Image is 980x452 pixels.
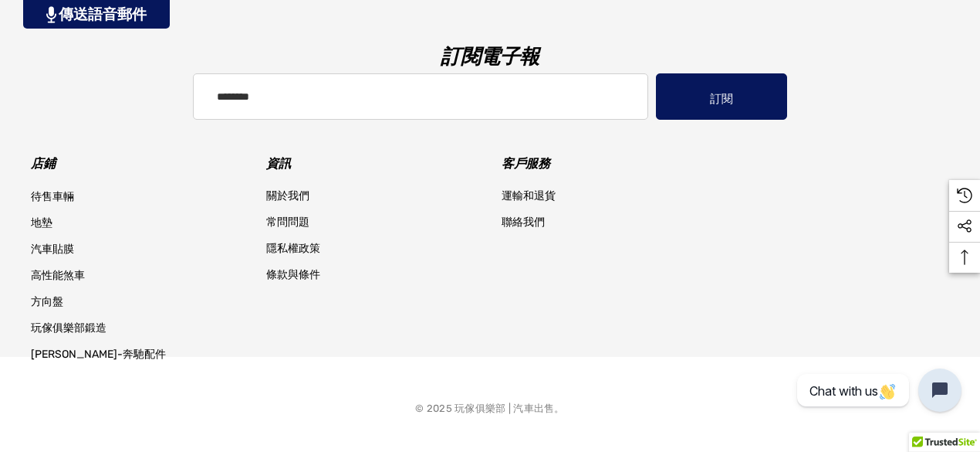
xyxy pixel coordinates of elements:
a: 待售車輛 [31,184,74,210]
img: PjwhLS0gR2VuZXJhdG9yOiBHcmF2aXQuaW8gLS0+PHN2ZyB4bWxucz0iaHR0cDovL3d3dy53My5vcmcvMjAwMC9zdmciIHhtb... [46,6,56,23]
font: 資訊 [266,156,290,171]
font: 隱私權政策 [266,242,320,255]
font: 運輸和退貨 [502,189,556,202]
a: 運輸和退貨 [502,183,556,209]
font: 店鋪 [31,156,55,171]
a: 方向盤 [31,289,63,315]
font: 方向盤 [31,295,63,308]
font: [PERSON_NAME]-奔馳配件 [31,348,166,361]
a: [PERSON_NAME]-奔馳配件 [31,342,166,368]
a: 隱私權政策 [266,236,320,262]
a: 汽車貼膜 [31,236,74,263]
a: 地墊 [31,210,52,236]
font: 地墊 [31,216,52,229]
font: © 2025 玩傢俱樂部 | 汽車出售。 [415,403,564,414]
font: 聯絡我們 [502,216,545,229]
a: 關於我們 [266,183,309,209]
font: 客戶服務 [502,156,550,171]
font: 汽車貼膜 [31,243,74,256]
font: 高性能煞車 [31,269,85,282]
a: 高性能煞車 [31,263,85,289]
a: 玩傢俱樂部鍛造 [31,315,106,342]
svg: 社群媒體 [957,219,972,234]
font: 條款與條件 [266,268,320,281]
font: 關於我們 [266,189,309,202]
font: 訂閱電子報 [441,45,539,69]
svg: 最近瀏覽 [957,188,972,203]
button: 訂閱 [656,73,787,120]
svg: 頂部 [949,250,980,265]
a: 常問問題 [266,209,309,236]
font: 傳送語音郵件 [59,6,147,22]
font: 常問問題 [266,216,309,229]
a: 聯絡我們 [502,209,545,236]
font: 玩傢俱樂部鍛造 [31,321,106,335]
font: 待售車輛 [31,190,74,203]
font: 訂閱 [710,92,733,106]
a: 條款與條件 [266,262,320,288]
